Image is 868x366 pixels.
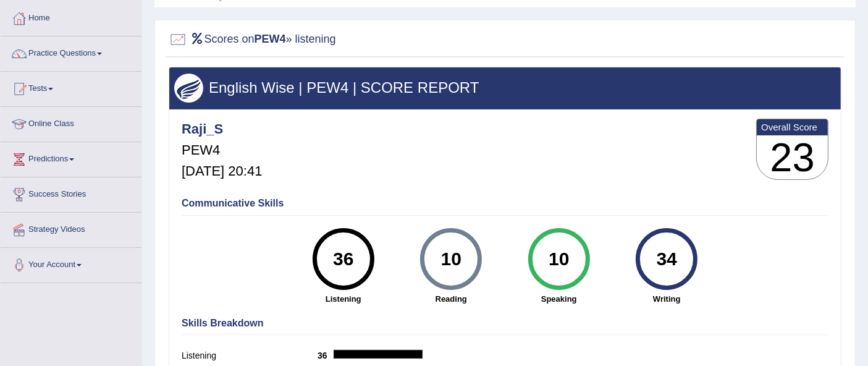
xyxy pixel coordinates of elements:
[1,72,141,103] a: Tests
[429,233,474,285] div: 10
[1,36,141,67] a: Practice Questions
[1,1,141,32] a: Home
[1,213,141,244] a: Strategy Videos
[182,198,828,209] h4: Communicative Skills
[1,142,141,173] a: Predictions
[757,135,828,180] h3: 23
[321,233,366,285] div: 36
[182,143,262,158] h5: PEW4
[318,351,334,360] b: 36
[761,122,824,132] b: Overall Score
[536,233,581,285] div: 10
[512,293,607,305] strong: Speaking
[1,107,141,138] a: Online Class
[169,30,336,49] h2: Scores on » listening
[403,293,499,305] strong: Reading
[182,318,828,329] h4: Skills Breakdown
[182,122,262,137] h4: Raji_S
[1,248,141,279] a: Your Account
[255,33,286,45] b: PEW4
[1,177,141,208] a: Success Stories
[296,293,392,305] strong: Listening
[174,80,836,96] h3: English Wise | PEW4 | SCORE REPORT
[619,293,715,305] strong: Writing
[644,233,689,285] div: 34
[182,349,318,362] label: Listening
[182,164,262,179] h5: [DATE] 20:41
[174,74,203,103] img: wings.png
